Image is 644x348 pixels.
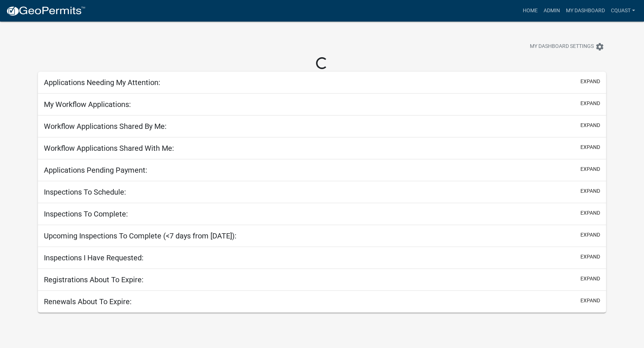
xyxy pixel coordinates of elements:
[580,231,600,239] button: expand
[580,187,600,195] button: expand
[44,122,167,131] h5: Workflow Applications Shared By Me:
[580,121,600,129] button: expand
[541,4,563,18] a: Admin
[524,39,610,54] button: My Dashboard Settingssettings
[580,100,600,107] button: expand
[580,209,600,217] button: expand
[44,144,174,153] h5: Workflow Applications Shared With Me:
[580,143,600,151] button: expand
[44,297,132,306] h5: Renewals About To Expire:
[595,42,604,51] i: settings
[580,165,600,173] button: expand
[44,209,128,218] h5: Inspections To Complete:
[44,275,144,284] h5: Registrations About To Expire:
[44,100,131,109] h5: My Workflow Applications:
[44,253,144,262] h5: Inspections I Have Requested:
[580,297,600,305] button: expand
[580,78,600,85] button: expand
[44,231,236,240] h5: Upcoming Inspections To Complete (<7 days from [DATE]):
[563,4,608,18] a: My Dashboard
[520,4,541,18] a: Home
[608,4,638,18] a: cquast
[580,253,600,261] button: expand
[580,275,600,283] button: expand
[44,188,126,196] h5: Inspections To Schedule:
[44,78,160,87] h5: Applications Needing My Attention:
[44,166,147,175] h5: Applications Pending Payment:
[530,42,594,51] span: My Dashboard Settings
